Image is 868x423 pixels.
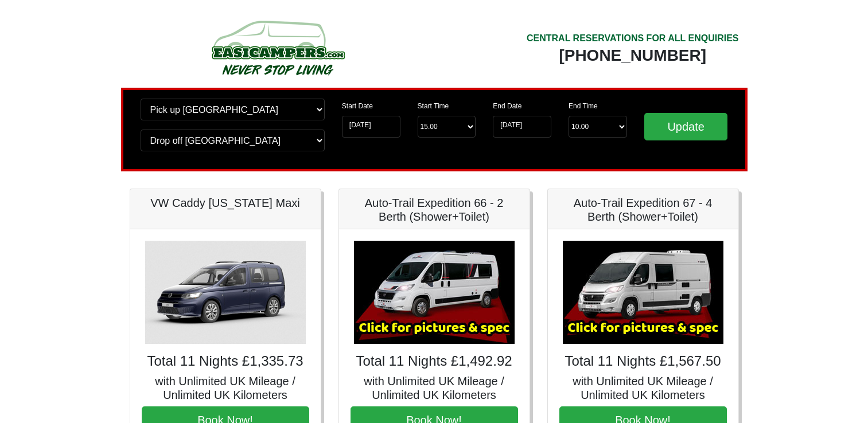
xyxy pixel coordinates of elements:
label: Start Time [418,101,449,111]
h5: with Unlimited UK Mileage / Unlimited UK Kilometers [351,374,518,402]
h5: with Unlimited UK Mileage / Unlimited UK Kilometers [142,374,309,402]
h5: Auto-Trail Expedition 67 - 4 Berth (Shower+Toilet) [559,196,727,224]
label: End Date [493,101,521,111]
img: Auto-Trail Expedition 67 - 4 Berth (Shower+Toilet) [563,241,723,344]
img: VW Caddy California Maxi [145,241,306,344]
h4: Total 11 Nights £1,335.73 [142,353,309,370]
input: Start Date [342,116,400,138]
input: Return Date [493,116,551,138]
h5: Auto-Trail Expedition 66 - 2 Berth (Shower+Toilet) [351,196,518,224]
div: CENTRAL RESERVATIONS FOR ALL ENQUIRIES [527,32,739,45]
div: [PHONE_NUMBER] [527,45,739,66]
label: Start Date [342,101,373,111]
input: Update [644,113,728,140]
h4: Total 11 Nights £1,567.50 [559,353,727,370]
label: End Time [569,101,598,111]
img: campers-checkout-logo.png [169,16,387,79]
h5: VW Caddy [US_STATE] Maxi [142,196,309,210]
h5: with Unlimited UK Mileage / Unlimited UK Kilometers [559,374,727,402]
img: Auto-Trail Expedition 66 - 2 Berth (Shower+Toilet) [354,241,515,344]
h4: Total 11 Nights £1,492.92 [351,353,518,370]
